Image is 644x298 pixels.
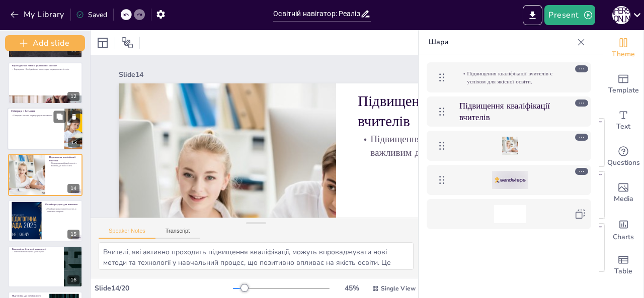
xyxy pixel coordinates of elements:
div: 12 [8,62,83,104]
p: Підвищення кваліфікації вчителів є важливим для якісної освіти. [49,162,78,167]
button: Duplicate Slide [53,111,65,123]
button: Present [544,5,595,25]
span: Single View [381,284,416,292]
p: Впровадження «Нової української школи» сприяє покращенню якості освіти. [12,68,78,71]
div: https://cdn.sendsteps.com/images/logo/sendsteps_logo_white.pnghttps://cdn.sendsteps.com/images/lo... [427,165,591,195]
button: Speaker Notes [99,228,155,239]
p: Онлайн-ресурси для навчання [45,203,79,206]
span: Table [614,266,632,277]
div: Add text boxes [603,103,643,139]
div: 13 [68,138,80,147]
div: 15 [8,200,83,242]
button: Export to PowerPoint [523,5,542,25]
p: Важливість фізичної активності [12,247,60,251]
div: Saved [76,10,107,20]
div: https://cdn.sendsteps.com/images/slides/2025_25_08_01_50-fvftIUcXEQHMjbh_.jpeg [427,131,591,161]
p: Фізична активність сприяє здоров'ю учнів. [12,251,60,253]
div: 45 % [340,283,364,293]
div: С [PERSON_NAME] [612,6,630,24]
div: Add charts and graphs [603,211,643,247]
font: Шари [429,37,448,47]
div: 16 [67,275,79,284]
textarea: Вчителі, які активно проходять підвищення кваліфікації, можуть впроваджувати нові методи та техно... [99,242,414,270]
p: Співпраця з батьками покращує результати навчання. [11,114,60,117]
div: Add a table [603,247,643,283]
button: My Library [8,7,68,23]
span: Questions [607,157,640,168]
div: Get real-time input from your audience [603,139,643,175]
p: Онлайн-ресурси розширюють доступ до навчальних матеріалів. [45,208,79,213]
button: Add slide [5,35,85,51]
button: С [PERSON_NAME] [612,5,630,25]
span: Charts [613,232,634,243]
span: Text [616,121,630,132]
div: 14 [67,184,79,193]
p: Підвищення кваліфікації вчителів [49,155,78,162]
div: Slide 14 / 20 [95,283,233,293]
div: Add images, graphics, shapes or video [603,175,643,211]
div: 12 [67,92,79,101]
span: Theme [612,49,635,60]
div: Layout [95,35,111,51]
span: Media [614,193,633,205]
div: Підвищення кваліфікації вчителів є успіхом для якісної освіти. [427,62,591,92]
font: Підвищення кваліфікації вчителів [459,100,550,123]
button: Delete Slide [68,111,80,123]
button: Transcript [155,228,200,239]
span: Template [608,85,639,96]
input: Insert title [273,7,360,21]
p: Впровадження «Нової української школи» [12,64,78,67]
span: Position [121,37,133,49]
div: Change the overall theme [603,30,643,66]
div: 15 [67,230,79,239]
div: 13 [8,108,84,150]
div: Add ready made slides [603,66,643,103]
div: Підвищення кваліфікації вчителів [427,96,591,127]
div: 14 [8,154,83,195]
p: Співпраця з батьками [11,110,60,113]
div: 16 [8,246,83,287]
font: Підвищення кваліфікації вчителів є успіхом для якісної освіти. [467,70,552,85]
